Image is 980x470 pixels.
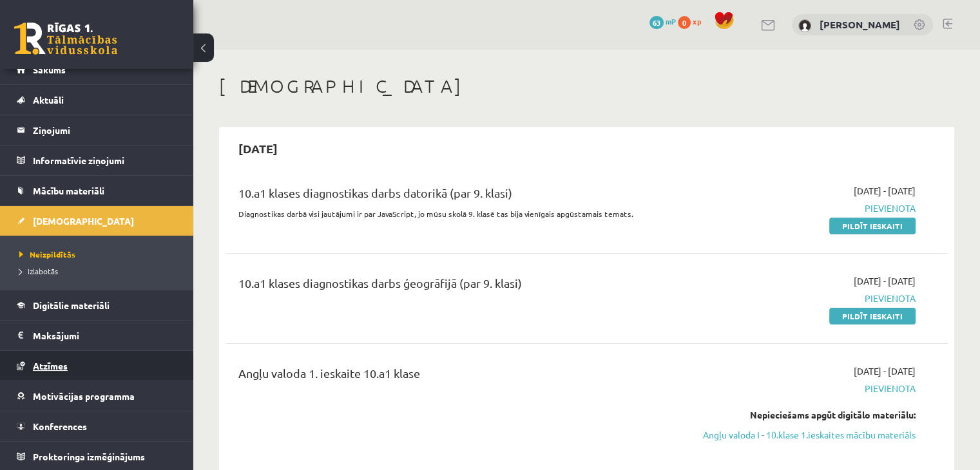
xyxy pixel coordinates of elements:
[19,266,58,276] span: Izlabotās
[19,249,180,260] a: Neizpildītās
[219,75,954,97] h1: [DEMOGRAPHIC_DATA]
[703,382,916,395] span: Pievienota
[226,133,291,164] h2: [DATE]
[17,85,177,115] a: Aktuāli
[14,23,117,55] a: Rīgas 1. Tālmācības vidusskola
[17,206,177,236] a: [DEMOGRAPHIC_DATA]
[19,265,180,277] a: Izlabotās
[33,299,110,311] span: Digitālie materiāli
[238,364,684,388] div: Angļu valoda 1. ieskaite 10.a1 klase
[33,115,177,145] legend: Ziņojumi
[693,16,701,26] span: xp
[649,16,664,29] span: 63
[33,185,104,196] span: Mācību materiāli
[33,215,134,227] span: [DEMOGRAPHIC_DATA]
[854,274,916,288] span: [DATE] - [DATE]
[820,18,900,31] a: [PERSON_NAME]
[238,208,684,220] p: Diagnostikas darbā visi jautājumi ir par JavaScript, jo mūsu skolā 9. klasē tas bija vienīgais ap...
[238,274,684,298] div: 10.a1 klases diagnostikas darbs ģeogrāfijā (par 9. klasi)
[17,176,177,205] a: Mācību materiāli
[33,94,64,106] span: Aktuāli
[33,64,66,75] span: Sākums
[238,184,684,208] div: 10.a1 klases diagnostikas darbs datorikā (par 9. klasi)
[33,360,68,371] span: Atzīmes
[17,321,177,350] a: Maksājumi
[17,290,177,320] a: Digitālie materiāli
[829,218,916,234] a: Pildīt ieskaiti
[703,292,916,305] span: Pievienota
[854,184,916,198] span: [DATE] - [DATE]
[33,390,135,402] span: Motivācijas programma
[703,408,916,422] div: Nepieciešams apgūt digitālo materiālu:
[17,146,177,175] a: Informatīvie ziņojumi
[666,16,676,26] span: mP
[33,321,177,350] legend: Maksājumi
[17,411,177,441] a: Konferences
[17,115,177,145] a: Ziņojumi
[703,428,916,442] a: Angļu valoda I - 10.klase 1.ieskaites mācību materiāls
[33,146,177,175] legend: Informatīvie ziņojumi
[649,16,676,26] a: 63 mP
[798,19,811,32] img: Angelisa Kuzņecova
[17,351,177,381] a: Atzīmes
[19,249,75,259] span: Neizpildītās
[33,420,87,432] span: Konferences
[678,16,691,29] span: 0
[854,364,916,378] span: [DATE] - [DATE]
[17,55,177,84] a: Sākums
[678,16,707,26] a: 0 xp
[17,381,177,411] a: Motivācijas programma
[703,202,916,215] span: Pievienota
[33,451,145,462] span: Proktoringa izmēģinājums
[829,308,916,324] a: Pildīt ieskaiti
